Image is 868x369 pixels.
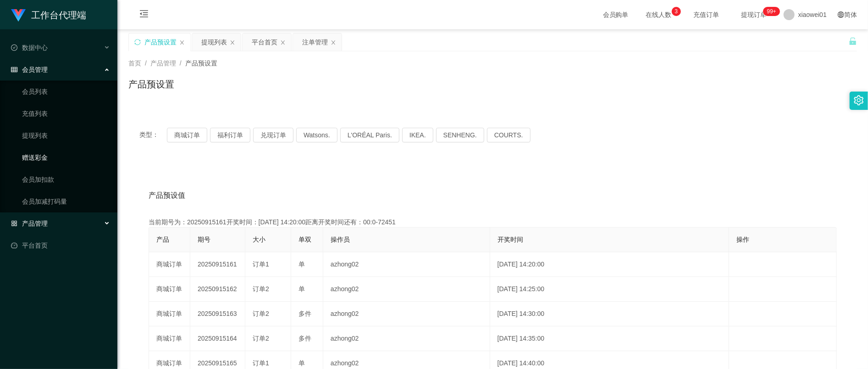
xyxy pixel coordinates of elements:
span: 操作 [736,236,749,243]
span: 在线人数 [641,11,676,18]
span: 单 [299,285,305,293]
td: [DATE] 14:25:00 [490,277,729,302]
td: [DATE] 14:35:00 [490,326,729,351]
img: logo.9652507e.png [11,9,26,22]
td: 商城订单 [149,252,190,277]
button: 商城订单 [167,128,207,142]
td: 20250915164 [190,326,245,351]
div: 产品预设置 [144,33,177,51]
span: 单 [299,260,305,268]
td: 20250915162 [190,277,245,302]
td: [DATE] 14:30:00 [490,302,729,326]
td: 20250915161 [190,252,245,277]
button: COURTS. [487,128,531,142]
h1: 产品预设置 [128,77,174,91]
span: 单 [299,359,305,367]
div: 平台首页 [252,33,277,51]
i: 图标: appstore-o [11,220,17,227]
button: 兑现订单 [253,128,293,142]
td: azhong02 [323,277,490,302]
span: 产品管理 [150,60,176,67]
a: 工作台代理端 [11,11,86,18]
span: 订单1 [253,260,269,268]
span: 多件 [299,335,311,342]
div: 当前期号为：20250915161开奖时间：[DATE] 14:20:00距离开奖时间还有：00:0-72451 [149,217,837,227]
i: 图标: unlock [849,37,857,45]
i: 图标: setting [854,95,864,105]
td: 商城订单 [149,326,190,351]
td: azhong02 [323,252,490,277]
a: 会员加扣款 [22,170,110,189]
td: 商城订单 [149,277,190,302]
i: 图标: check-circle-o [11,44,17,51]
button: L'ORÉAL Paris. [340,128,399,142]
span: 产品管理 [11,220,48,227]
span: 产品预设置 [185,60,217,67]
button: IKEA. [402,128,433,142]
span: 产品预设值 [149,190,185,201]
sup: 1211 [763,7,780,16]
span: 订单2 [253,285,269,293]
td: 商城订单 [149,302,190,326]
button: 福利订单 [210,128,250,142]
span: 充值订单 [689,11,724,18]
i: 图标: close [179,40,185,45]
button: Watsons. [296,128,337,142]
span: 类型： [139,128,167,142]
span: 会员管理 [11,66,48,73]
span: 期号 [198,236,210,243]
i: 图标: table [11,66,17,73]
a: 图标: dashboard平台首页 [11,236,110,255]
span: 数据中心 [11,44,48,51]
i: 图标: sync [134,39,141,45]
span: 大小 [253,236,265,243]
a: 提现列表 [22,126,110,145]
td: azhong02 [323,326,490,351]
i: 图标: close [280,40,286,45]
span: 提现订单 [737,11,772,18]
td: 20250915163 [190,302,245,326]
span: 多件 [299,310,311,317]
i: 图标: close [331,40,336,45]
a: 充值列表 [22,104,110,123]
div: 提现列表 [201,33,227,51]
a: 会员列表 [22,82,110,101]
span: 首页 [128,60,141,67]
a: 赠送彩金 [22,148,110,167]
i: 图标: close [230,40,235,45]
button: SENHENG. [436,128,484,142]
a: 会员加减打码量 [22,192,110,211]
span: / [180,60,182,67]
span: 操作员 [331,236,350,243]
span: / [145,60,147,67]
span: 订单1 [253,359,269,367]
span: 订单2 [253,335,269,342]
h1: 工作台代理端 [31,0,86,30]
i: 图标: global [838,11,844,18]
td: [DATE] 14:20:00 [490,252,729,277]
td: azhong02 [323,302,490,326]
div: 注单管理 [302,33,328,51]
i: 图标: menu-fold [128,0,160,30]
sup: 3 [672,7,681,16]
span: 订单2 [253,310,269,317]
p: 3 [674,7,678,16]
span: 单双 [299,236,311,243]
span: 产品 [156,236,169,243]
span: 开奖时间 [498,236,523,243]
